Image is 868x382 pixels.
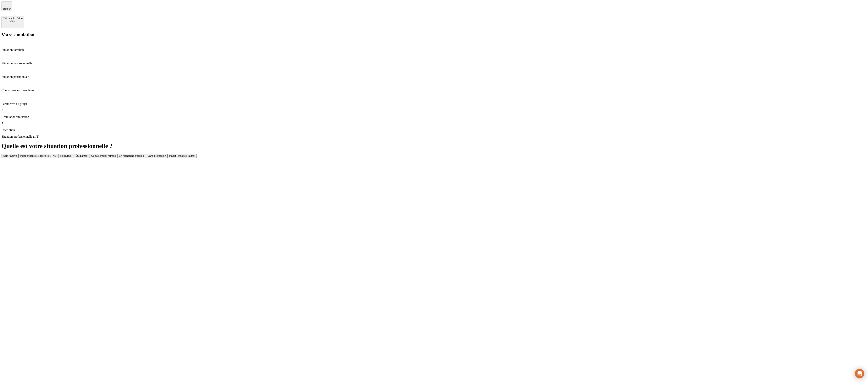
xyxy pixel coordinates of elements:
p: Situation professionnelle [2,62,866,65]
div: Actif / active [3,154,17,157]
div: Étudiant(e) [75,154,88,157]
button: Sans profession [146,154,168,158]
p: 7 [2,122,866,125]
h1: Quelle est votre situation professionnelle ? [2,142,866,150]
button: Indépendant(e) / libéral(e) (TNS) [19,154,59,158]
div: Indépendant(e) / libéral(e) (TNS) [20,154,57,157]
p: Résultat de simulation [2,115,866,119]
div: J’ai besoin d'aide [3,17,23,20]
span: Retour [3,7,11,10]
p: Situation patrimoniale [2,75,866,79]
p: Connaissances financières [2,89,866,92]
div: Cumul emploi-retraite [91,154,116,157]
button: Retraité(e) [59,154,74,158]
h2: Votre simulation [2,32,866,37]
p: Situation familiale [2,48,866,52]
div: Sans profession [147,154,166,157]
button: J’ai besoin d'aideAide [2,16,24,28]
button: En recherche d'emploi [117,154,146,158]
div: Ouvrir le Messenger Intercom [855,369,864,378]
div: En recherche d'emploi [119,154,144,157]
div: Inactif / inactive (autre) [169,154,195,157]
div: Retraité(e) [60,154,72,157]
p: Inscription [2,128,866,132]
button: Retour [2,2,12,11]
p: Paramètres du projet [2,102,866,106]
button: Cumul emploi-retraite [90,154,117,158]
p: Situation professionnelle (1/2) [2,135,866,138]
p: 6 [2,109,866,112]
button: Actif / active [2,154,19,158]
button: Étudiant(e) [74,154,90,158]
button: Inactif / inactive (autre) [168,154,197,158]
div: Aide [3,20,23,23]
